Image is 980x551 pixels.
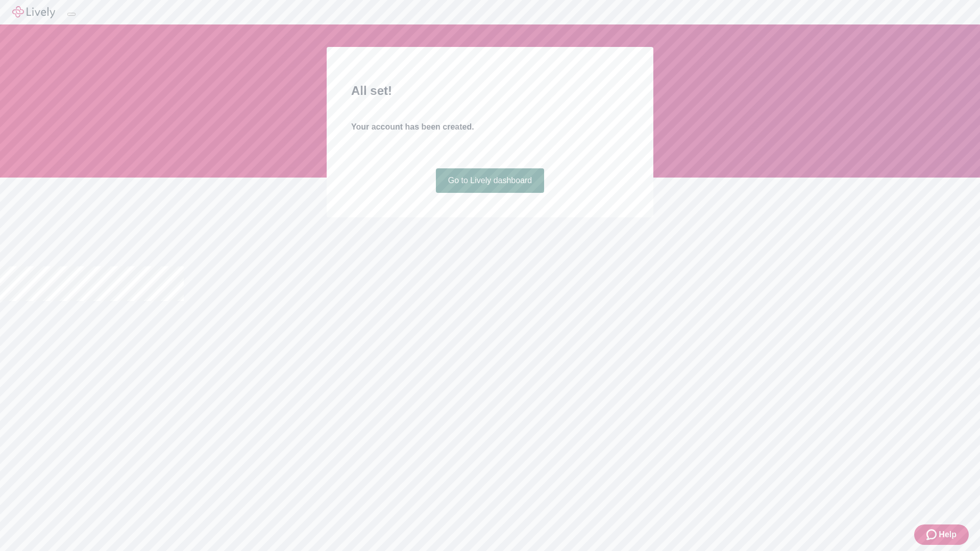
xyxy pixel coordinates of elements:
[351,82,629,100] h2: All set!
[914,524,969,545] button: Zendesk support iconHelp
[436,168,545,193] a: Go to Lively dashboard
[926,529,939,541] svg: Zendesk support icon
[351,121,629,133] h4: Your account has been created.
[939,529,957,541] span: Help
[12,6,55,18] img: Lively
[67,13,76,16] button: Log out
